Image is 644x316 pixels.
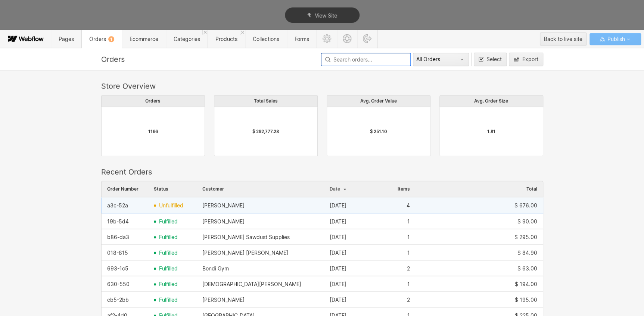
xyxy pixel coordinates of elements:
[330,297,346,303] div: [DATE]
[108,36,114,42] div: 1
[515,297,537,303] div: $ 195.00
[330,281,346,287] div: [DATE]
[148,129,158,135] div: 1166
[407,250,410,256] div: 1
[101,276,543,292] div: row
[107,250,128,256] div: 018-815
[101,82,543,91] div: Store Overview
[107,281,130,287] div: 630-550
[159,266,178,272] span: fulfilled
[101,291,543,308] div: row
[240,30,245,35] a: Close 'Products' tab
[107,203,128,209] div: a3c-52a
[107,234,129,240] div: b86-da3
[407,203,410,209] div: 4
[89,36,114,42] span: Orders
[107,187,139,192] span: Order Number
[486,56,502,62] span: Select
[215,36,237,42] span: Products
[398,187,410,192] span: Items
[517,219,537,225] div: $ 90.00
[159,219,178,225] span: fulfilled
[101,95,205,107] div: Orders
[159,234,178,240] span: fulfilled
[159,250,178,256] span: fulfilled
[474,53,507,66] button: Select
[101,260,543,276] div: row
[174,36,200,42] span: Categories
[509,53,543,66] button: Export
[330,203,346,209] div: [DATE]
[407,266,410,272] div: 2
[202,187,224,192] span: Customer
[101,168,543,176] div: Recent Orders
[324,181,388,197] div: Date
[327,95,430,107] div: Avg. Order Value
[407,234,410,240] div: 1
[315,12,337,19] span: View Site
[107,266,128,272] div: 693-1c5
[101,213,543,229] div: row
[130,36,158,42] span: Ecommerce
[517,250,537,256] div: $ 84.90
[253,36,279,42] span: Collections
[526,187,537,192] span: Total
[330,219,346,225] div: [DATE]
[606,34,625,45] span: Publish
[514,203,537,209] div: $ 676.00
[214,95,318,107] div: Total Sales
[295,36,309,42] span: Forms
[330,234,346,240] div: [DATE]
[202,250,288,256] div: [PERSON_NAME] [PERSON_NAME]
[252,129,279,135] div: $ 292,777.28
[202,297,245,303] div: [PERSON_NAME]
[407,219,410,225] div: 1
[407,281,410,287] div: 1
[202,281,301,287] div: [DEMOGRAPHIC_DATA][PERSON_NAME]
[517,266,537,272] div: $ 63.00
[202,266,229,272] div: Bondi Gym
[515,281,537,287] div: $ 194.00
[107,297,129,303] div: cb5-2bb
[330,266,346,272] div: [DATE]
[416,56,459,62] div: All Orders
[101,244,543,261] div: row
[522,56,538,62] div: Export
[202,203,245,209] div: [PERSON_NAME]
[107,219,129,225] div: 19b-5d4
[330,250,346,256] div: [DATE]
[202,234,290,240] div: [PERSON_NAME] Sawdust Supplies
[370,129,387,135] div: $ 251.10
[202,30,208,35] a: Close 'Categories' tab
[439,95,543,107] div: Avg. Order Size
[487,129,495,135] div: 1.81
[544,34,582,45] div: Back to live site
[159,203,183,209] span: unfulfilled
[589,33,641,45] button: Publish
[514,234,537,240] div: $ 295.00
[59,36,74,42] span: Pages
[101,229,543,245] div: row
[159,297,178,303] span: fulfilled
[330,186,340,192] span: Date
[321,53,411,66] input: Search orders...
[540,32,587,46] button: Back to live site
[101,55,319,64] div: Orders
[407,297,410,303] div: 2
[3,18,23,25] span: Text us
[159,281,178,287] span: fulfilled
[101,197,543,214] div: row
[154,187,168,192] span: Status
[202,219,245,225] div: [PERSON_NAME]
